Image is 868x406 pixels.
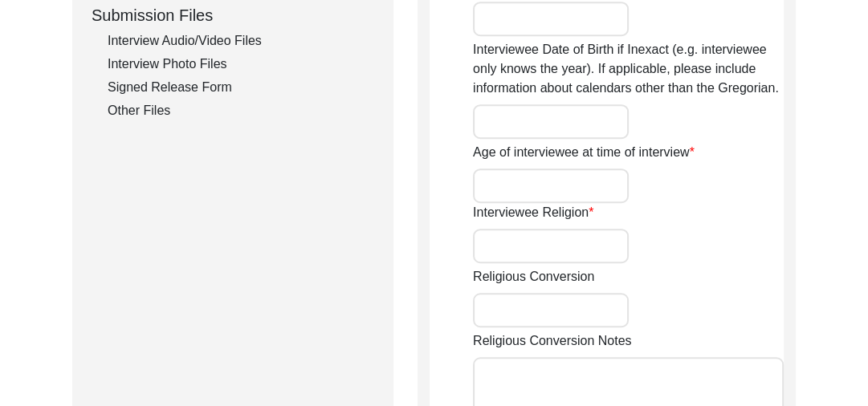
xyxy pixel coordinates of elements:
[473,331,631,351] label: Religious Conversion Notes
[473,267,594,286] label: Religious Conversion
[108,78,374,97] div: Signed Release Form
[473,203,593,222] label: Interviewee Religion
[92,3,374,27] div: Submission Files
[473,143,695,162] label: Age of interviewee at time of interview
[108,101,374,120] div: Other Files
[473,40,784,98] label: Interviewee Date of Birth if Inexact (e.g. interviewee only knows the year). If applicable, pleas...
[108,31,374,51] div: Interview Audio/Video Files
[108,55,374,74] div: Interview Photo Files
